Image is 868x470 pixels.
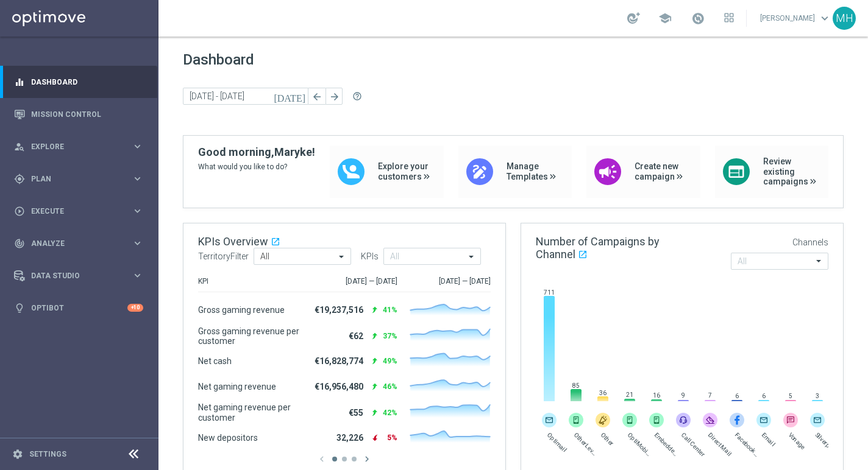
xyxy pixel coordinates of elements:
[14,66,143,98] div: Dashboard
[13,271,144,281] button: Data Studio keyboard_arrow_right
[833,7,856,30] div: MH
[12,449,23,460] i: settings
[14,206,25,217] i: play_circle_outline
[31,175,132,183] span: Plan
[13,239,144,248] button: track_changes Analyze keyboard_arrow_right
[13,142,144,152] button: person_search Explore keyboard_arrow_right
[14,77,25,88] i: equalizer
[132,237,143,249] i: keyboard_arrow_right
[14,98,143,130] div: Mission Control
[31,98,143,130] a: Mission Control
[818,12,831,25] span: keyboard_arrow_down
[13,77,144,87] button: equalizer Dashboard
[14,303,25,314] i: lightbulb
[14,270,132,281] div: Data Studio
[14,174,132,184] div: Plan
[658,12,672,25] span: school
[31,272,132,279] span: Data Studio
[14,238,25,249] i: track_changes
[31,292,127,324] a: Optibot
[31,208,132,215] span: Execute
[13,303,144,313] button: lightbulb Optibot +10
[132,205,143,217] i: keyboard_arrow_right
[29,451,66,458] a: Settings
[14,141,25,152] i: person_search
[132,270,143,281] i: keyboard_arrow_right
[13,206,144,216] button: play_circle_outline Execute keyboard_arrow_right
[127,304,143,312] div: +10
[14,206,132,217] div: Execute
[14,174,25,184] i: gps_fixed
[759,9,833,27] a: [PERSON_NAME]keyboard_arrow_down
[31,240,132,247] span: Analyze
[13,110,144,119] button: Mission Control
[13,174,144,184] button: gps_fixed Plan keyboard_arrow_right
[132,141,143,152] i: keyboard_arrow_right
[132,173,143,184] i: keyboard_arrow_right
[14,238,132,249] div: Analyze
[31,143,132,150] span: Explore
[31,66,143,98] a: Dashboard
[14,141,132,152] div: Explore
[14,292,143,324] div: Optibot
